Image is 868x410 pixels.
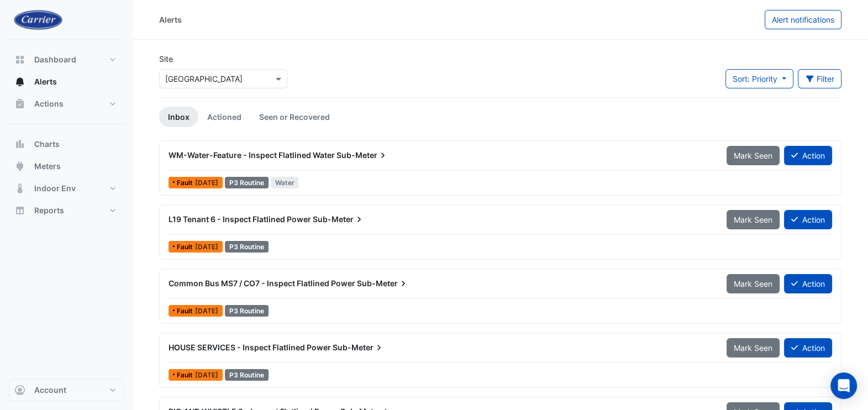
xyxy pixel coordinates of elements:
app-icon: Dashboard [14,54,25,65]
span: HOUSE SERVICES - Inspect Flatlined Power [169,343,331,352]
button: Sort: Priority [725,69,793,88]
span: Mark Seen [734,279,772,288]
span: Reports [34,205,64,216]
button: Filter [798,69,842,88]
span: Sub-Meter [333,342,385,353]
span: Mark Seen [734,151,772,160]
button: Account [9,379,124,401]
span: Water [271,177,299,188]
button: Mark Seen [727,146,780,165]
button: Actions [9,93,124,115]
app-icon: Alerts [14,76,25,87]
div: P3 Routine [225,241,269,253]
button: Action [784,338,832,358]
span: L19 Tenant 6 - Inspect Flatlined Power [169,214,311,224]
span: Sub-Meter [336,150,388,161]
span: Alerts [34,76,57,87]
span: Mark Seen [734,343,772,353]
button: Mark Seen [727,338,780,358]
a: Actioned [198,107,250,127]
app-icon: Meters [14,161,25,172]
span: Dashboard [34,54,76,65]
button: Reports [9,199,124,222]
div: P3 Routine [225,305,269,317]
button: Alert notifications [765,10,841,29]
app-icon: Charts [14,139,25,150]
button: Charts [9,133,124,155]
button: Action [784,146,832,165]
span: Indoor Env [34,183,76,194]
span: Fault [177,372,195,379]
span: Actions [34,98,64,109]
app-icon: Reports [14,205,25,216]
img: Company Logo [13,9,63,30]
button: Dashboard [9,49,124,71]
button: Mark Seen [727,274,780,293]
span: Fri 18-Jul-2025 10:00 AEST [195,178,218,187]
span: Sub-Meter [357,278,409,289]
span: Sort: Priority [733,74,777,83]
span: Mark Seen [734,215,772,224]
span: Fault [177,244,195,250]
span: Meters [34,161,61,172]
span: Charts [34,139,60,150]
button: Action [784,210,832,229]
span: Common Bus MS7 / CO7 - Inspect Flatlined Power [169,278,355,288]
span: Fault [177,308,195,314]
span: Fri 12-Jul-2024 16:17 AEST [195,243,218,251]
div: P3 Routine [225,177,269,188]
div: Open Intercom Messenger [830,372,857,399]
div: Alerts [159,14,182,25]
button: Mark Seen [727,210,780,229]
a: Inbox [159,107,198,127]
span: WM-Water-Feature - Inspect Flatlined Water [169,150,335,160]
label: Site [159,53,173,65]
button: Meters [9,155,124,177]
span: Sub-Meter [313,214,365,225]
span: Fri 12-Jul-2024 16:17 AEST [195,371,218,379]
span: Fri 12-Jul-2024 16:17 AEST [195,307,218,315]
span: Fault [177,180,195,186]
app-icon: Actions [14,98,25,109]
a: Seen or Recovered [250,107,339,127]
button: Alerts [9,71,124,93]
span: Alert notifications [772,15,834,24]
button: Indoor Env [9,177,124,199]
div: P3 Routine [225,369,269,381]
span: Account [34,385,66,396]
app-icon: Indoor Env [14,183,25,194]
button: Action [784,274,832,293]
